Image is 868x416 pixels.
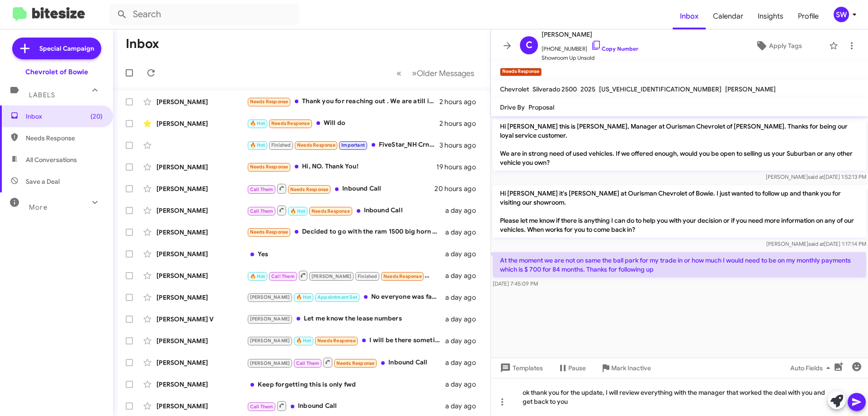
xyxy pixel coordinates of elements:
[156,97,247,106] div: [PERSON_NAME]
[542,29,638,40] span: [PERSON_NAME]
[250,316,290,322] span: [PERSON_NAME]
[550,360,593,376] button: Pause
[156,249,247,258] div: [PERSON_NAME]
[250,186,274,192] span: Call Them
[493,252,866,277] p: At the moment we are not on same the ball park for my trade in or how much I would need to be on ...
[732,38,825,54] button: Apply Tags
[247,96,439,107] div: Thank you for reaching out . We are atill in "looking mode'
[445,358,483,367] div: a day ago
[439,141,483,150] div: 3 hours ago
[493,118,866,171] p: Hi [PERSON_NAME] this is [PERSON_NAME], Manager at Ourisman Chevrolet of [PERSON_NAME]. Thanks fo...
[500,68,542,76] small: Needs Response
[247,227,445,237] div: Decided to go with the ram 1500 big horn crew cab. But thanks anyway.
[271,273,295,279] span: Call Them
[156,380,247,389] div: [PERSON_NAME]
[26,155,77,164] span: All Conversations
[417,68,474,78] span: Older Messages
[317,294,357,300] span: Appointment Set
[12,38,101,59] a: Special Campaign
[834,7,849,22] div: SW
[250,294,290,300] span: [PERSON_NAME]
[29,91,55,99] span: Labels
[791,3,826,29] a: Profile
[808,240,824,247] span: said at
[290,208,306,214] span: 🔥 Hot
[250,404,274,410] span: Call Them
[250,164,288,170] span: Needs Response
[247,270,445,281] div: Inbound Call
[436,163,483,172] div: 19 hours ago
[808,173,824,180] span: said at
[247,118,439,129] div: Will do
[533,85,577,93] span: Silverado 2500
[611,360,651,376] span: Mark Inactive
[39,44,94,53] span: Special Campaign
[156,206,247,215] div: [PERSON_NAME]
[542,53,638,62] span: Showroom Up Unsold
[311,273,352,279] span: [PERSON_NAME]
[247,400,445,411] div: Inbound Call
[156,315,247,324] div: [PERSON_NAME] V
[706,3,750,29] a: Calendar
[766,173,866,180] span: [PERSON_NAME] [DATE] 1:52:13 PM
[250,208,274,214] span: Call Them
[156,336,247,345] div: [PERSON_NAME]
[568,360,586,376] span: Pause
[247,183,434,194] div: Inbound Call
[725,85,776,93] span: [PERSON_NAME]
[250,120,265,126] span: 🔥 Hot
[542,40,638,53] span: [PHONE_NUMBER]
[445,315,483,324] div: a day ago
[826,7,858,22] button: SW
[156,358,247,367] div: [PERSON_NAME]
[500,85,529,93] span: Chevrolet
[593,360,658,376] button: Mark Inactive
[591,45,638,52] a: Copy Number
[491,378,868,416] div: ok thank you for the update, I will review everything with the manager that worked the deal with ...
[750,3,791,29] a: Insights
[247,249,445,258] div: Yes
[250,360,290,366] span: [PERSON_NAME]
[25,67,88,77] div: Chevrolet of Bowie
[783,360,841,376] button: Auto Fields
[493,280,538,287] span: [DATE] 7:45:09 PM
[26,112,103,121] span: Inbox
[247,292,445,302] div: No everyone was fabulous. Have not purchased yet because of financing on my end
[445,271,483,280] div: a day ago
[250,273,265,279] span: 🔥 Hot
[296,294,311,300] span: 🔥 Hot
[90,112,103,121] span: (20)
[412,67,417,79] span: »
[250,99,288,105] span: Needs Response
[126,37,159,51] h1: Inbox
[493,185,866,238] p: Hi [PERSON_NAME] it's [PERSON_NAME] at Ourisman Chevrolet of Bowie. I just wanted to follow up an...
[673,3,706,29] a: Inbox
[109,4,299,25] input: Search
[29,203,47,211] span: More
[247,140,439,150] div: FiveStar_NH Crn [DATE] $3.72 -0.75 Crn [DATE] $3.69 -0.75 Bns [DATE] $9.79 -3.0 Bns [DATE] $9.74 ...
[156,271,247,280] div: [PERSON_NAME]
[296,338,311,344] span: 🔥 Hot
[247,357,445,368] div: Inbound Call
[445,380,483,389] div: a day ago
[156,228,247,237] div: [PERSON_NAME]
[156,293,247,302] div: [PERSON_NAME]
[336,360,375,366] span: Needs Response
[358,273,377,279] span: Finished
[317,338,356,344] span: Needs Response
[311,208,350,214] span: Needs Response
[439,119,483,128] div: 2 hours ago
[769,38,802,54] span: Apply Tags
[599,85,722,93] span: [US_VEHICLE_IDENTIFICATION_NUMBER]
[290,186,329,192] span: Needs Response
[498,360,543,376] span: Templates
[445,249,483,258] div: a day ago
[392,64,480,82] nav: Page navigation example
[396,67,401,79] span: «
[526,38,533,53] span: C
[271,120,310,126] span: Needs Response
[156,163,247,172] div: [PERSON_NAME]
[445,293,483,302] div: a day ago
